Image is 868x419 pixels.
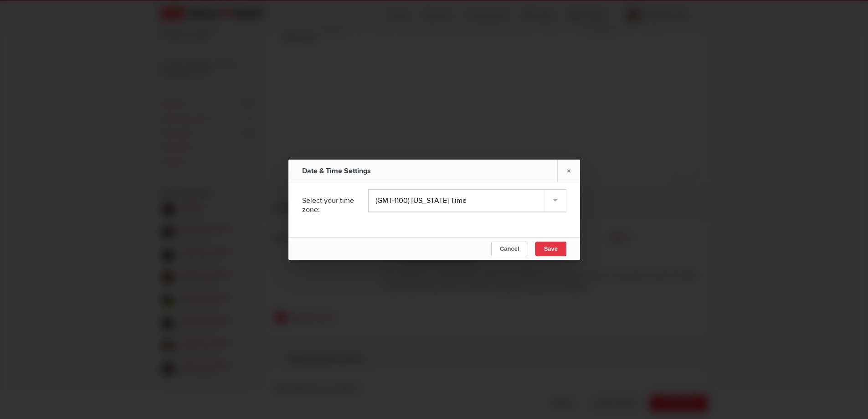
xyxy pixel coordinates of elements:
body: To enrich screen reader interactions, please activate Accessibility in Grammarly extension settings [4,7,419,59]
p: Meet in the carpark of the Fox and Hounds pub. [STREET_ADDRESS]. 6.30 start. About 4.5 miles walk... [7,7,416,29]
div: Select your time zone: [302,189,355,221]
button: Cancel [491,242,528,256]
button: Save [535,242,566,256]
div: Date & Time Settings [302,160,402,182]
a: × [557,160,580,182]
